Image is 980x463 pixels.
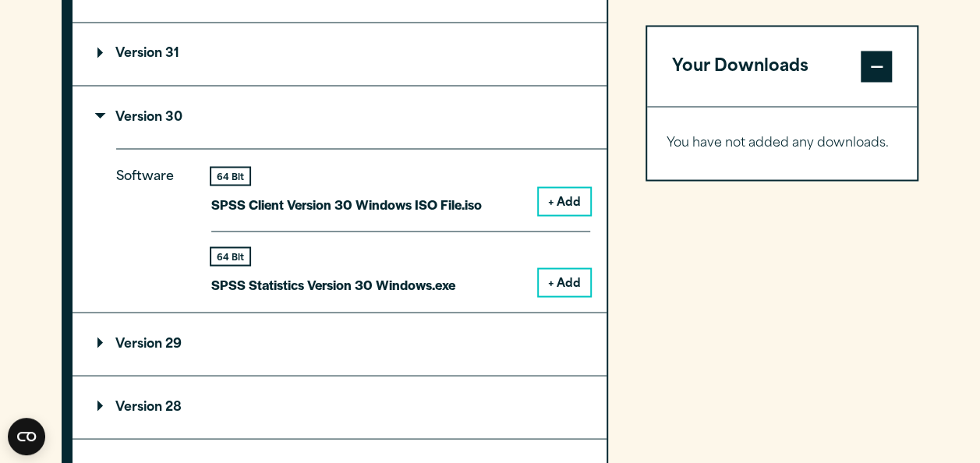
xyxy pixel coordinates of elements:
summary: Version 30 [73,86,607,148]
button: Open CMP widget [8,418,45,455]
summary: Version 28 [73,376,607,438]
div: 64 Bit [211,168,249,184]
button: + Add [539,269,590,295]
p: SPSS Statistics Version 30 Windows.exe [211,273,455,295]
button: Your Downloads [647,27,918,106]
div: Your Downloads [647,106,918,179]
p: You have not added any downloads. [667,132,898,154]
summary: Version 31 [73,23,607,85]
summary: Version 29 [73,313,607,375]
p: Version 28 [97,401,182,413]
p: Version 29 [97,338,182,350]
p: Version 30 [97,111,182,123]
p: SPSS Client Version 30 Windows ISO File.iso [211,193,482,215]
button: + Add [539,188,590,214]
p: Software [116,165,186,283]
p: Version 31 [97,48,179,60]
div: 64 Bit [211,248,249,264]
